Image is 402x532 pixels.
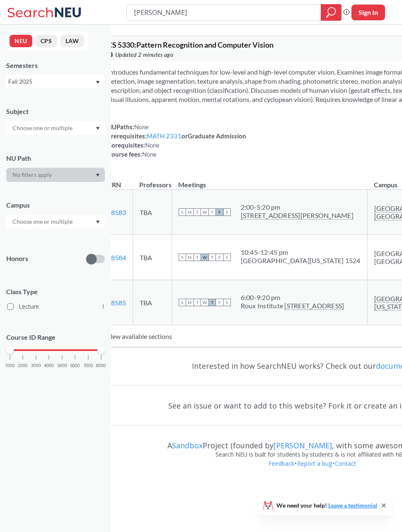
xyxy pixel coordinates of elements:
[142,150,157,158] span: None
[6,201,105,210] div: Campus
[96,220,100,224] svg: Dropdown arrow
[133,172,172,190] th: Professors
[6,254,28,264] p: Honors
[223,208,231,216] span: S
[186,208,194,216] span: M
[5,363,15,368] span: 1000
[8,77,95,86] div: Fall 2025
[107,254,126,261] a: 18584
[107,180,121,189] div: CRN
[6,61,105,70] div: Semesters
[208,208,216,216] span: T
[223,299,231,306] span: S
[133,190,172,235] td: TBA
[241,248,361,256] div: 10:45 - 12:45 pm
[241,293,344,302] div: 6:00 - 9:20 pm
[194,299,201,306] span: T
[6,168,105,182] div: Dropdown arrow
[134,123,149,131] span: None
[328,502,377,509] a: Leave a testimonial
[186,299,194,306] span: M
[8,123,78,133] input: Choose one or multiple
[268,459,295,467] a: Feedback
[31,363,41,368] span: 3000
[6,75,105,88] div: Fall 2025Dropdown arrow
[70,363,80,368] span: 6000
[6,121,105,135] div: Dropdown arrow
[216,299,223,306] span: F
[216,254,223,261] span: F
[201,208,208,216] span: W
[201,254,208,261] span: W
[241,302,344,310] div: Roux Institute
[57,363,67,368] span: 5000
[216,208,223,216] span: F
[7,301,105,312] label: Lecture
[133,5,315,19] input: Class, professor, course number, "phrase"
[172,440,203,450] a: Sandbox
[96,81,100,84] svg: Dropdown arrow
[276,503,377,508] span: We need your help!
[179,208,186,216] span: S
[83,363,93,368] span: 7000
[194,254,201,261] span: T
[6,287,105,296] span: Class Type
[223,254,231,261] span: S
[6,107,105,116] div: Subject
[194,208,201,216] span: T
[18,363,28,368] span: 2000
[96,127,100,130] svg: Dropdown arrow
[107,40,274,49] span: CS 5330 : Pattern Recognition and Computer Vision
[297,459,332,467] a: Report a bug
[351,5,385,20] button: Sign In
[172,172,367,190] th: Meetings
[186,254,194,261] span: M
[241,203,354,211] div: 2:00 - 5:20 pm
[6,333,105,342] p: Course ID Range
[8,217,78,227] input: Choose one or multiple
[321,4,341,21] div: magnifying glass
[61,35,84,47] button: LAW
[6,215,105,229] div: Dropdown arrow
[102,302,105,311] span: 1
[334,459,356,467] a: Contact
[326,7,336,18] svg: magnifying glass
[179,299,186,306] span: S
[115,50,174,59] span: Updated 2 minutes ago
[145,141,160,149] span: None
[44,363,54,368] span: 4000
[201,299,208,306] span: W
[179,254,186,261] span: S
[6,154,105,163] div: NU Path
[274,440,332,450] a: [PERSON_NAME]
[133,235,172,280] td: TBA
[147,132,182,140] a: MATH 2331
[36,35,57,47] button: CPS
[107,208,126,216] a: 18583
[96,174,100,177] svg: Dropdown arrow
[107,122,246,159] div: NUPaths: Prerequisites: or Graduate Admission Corequisites: Course fees:
[133,280,172,325] td: TBA
[96,363,106,368] span: 8000
[241,256,361,265] div: [GEOGRAPHIC_DATA][US_STATE] 1524
[10,35,32,47] button: NEU
[208,254,216,261] span: T
[107,299,126,307] a: 18585
[208,299,216,306] span: T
